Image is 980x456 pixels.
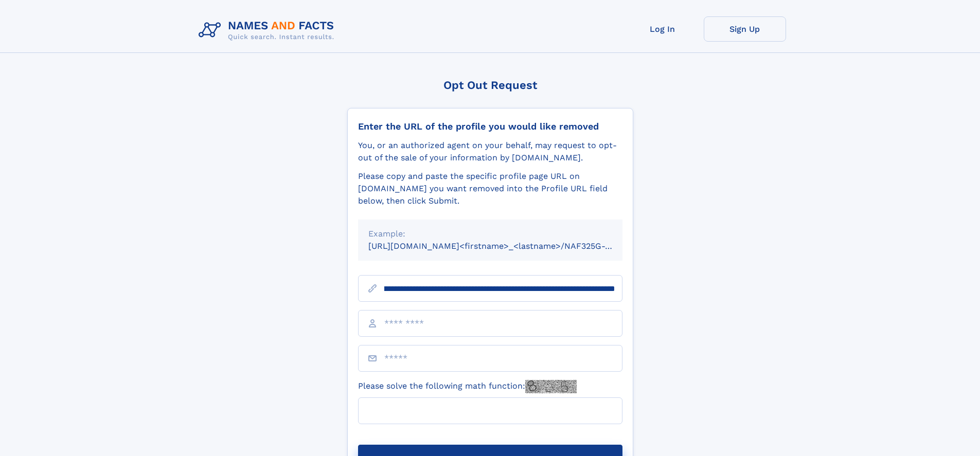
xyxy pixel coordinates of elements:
[358,121,622,132] div: Enter the URL of the profile you would like removed
[621,16,704,42] a: Log In
[194,16,343,44] img: Logo Names and Facts
[358,170,622,207] div: Please copy and paste the specific profile page URL on [DOMAIN_NAME] you want removed into the Pr...
[704,16,786,42] a: Sign Up
[347,79,633,92] div: Opt Out Request
[368,228,612,240] div: Example:
[358,380,577,393] label: Please solve the following math function:
[358,139,622,164] div: You, or an authorized agent on your behalf, may request to opt-out of the sale of your informatio...
[368,241,642,251] small: [URL][DOMAIN_NAME]<firstname>_<lastname>/NAF325G-xxxxxxxx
